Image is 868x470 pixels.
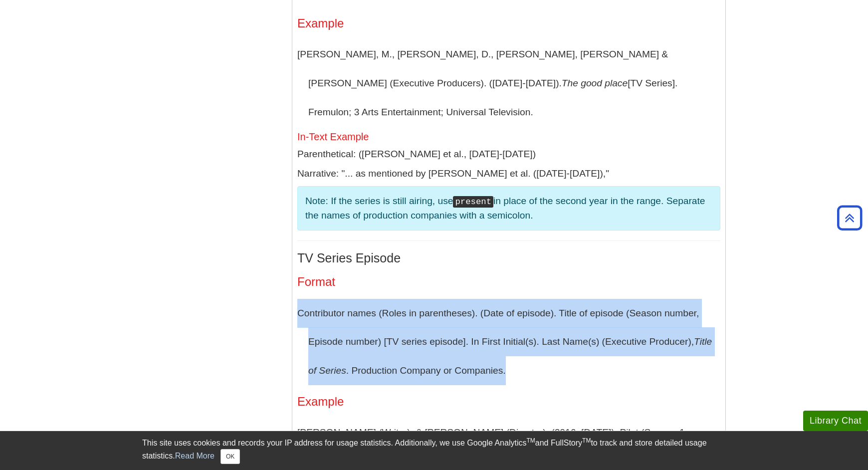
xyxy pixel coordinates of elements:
div: This site uses cookies and records your IP address for usage statistics. Additionally, we use Goo... [142,437,726,464]
p: Parenthetical: ([PERSON_NAME] et al., [DATE]-[DATE]) [297,147,720,162]
button: Close [220,449,240,464]
a: Read More [175,452,215,460]
h4: Format [297,275,720,288]
button: Library Chat [803,411,868,431]
h3: TV Series Episode [297,251,720,265]
sup: TM [526,437,535,444]
sup: TM [582,437,591,444]
h5: In-Text Example [297,131,720,142]
p: Narrative: "... as mentioned by [PERSON_NAME] et al. ([DATE]-[DATE])," [297,167,720,181]
kbd: present [453,196,493,208]
p: [PERSON_NAME], M., [PERSON_NAME], D., [PERSON_NAME], [PERSON_NAME] & [PERSON_NAME] (Executive Pro... [297,40,720,126]
a: Back to Top [834,211,866,225]
p: Note: If the series is still airing, use in place of the second year in the range. Separate the n... [297,186,720,231]
h4: Example [297,17,720,30]
p: Contributor names (Roles in parentheses). (Date of episode). Title of episode (Season number, Epi... [297,299,720,385]
h4: Example [297,395,720,408]
i: The good place [562,78,628,88]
